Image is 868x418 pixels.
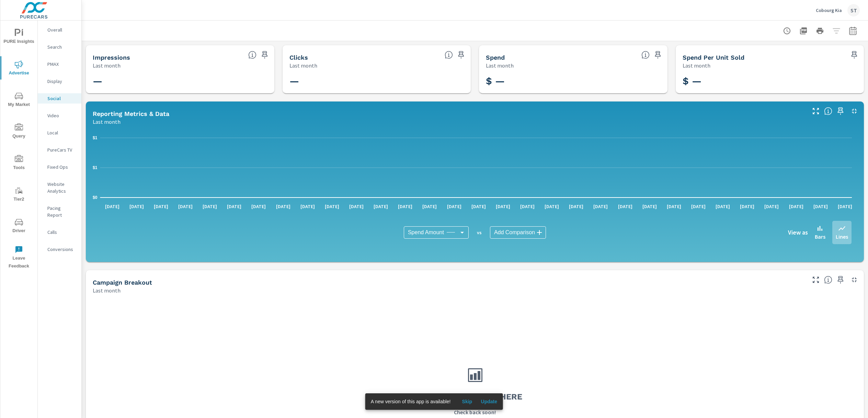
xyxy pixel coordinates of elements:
[38,93,81,104] div: Social
[824,276,832,284] span: This is a summary of Social performance results by campaign. Each column can be sorted.
[93,75,267,87] h3: —
[683,54,744,61] h5: Spend Per Unit Sold
[38,110,81,121] div: Video
[835,274,846,285] span: Save this to your personalized report
[38,145,81,155] div: PureCars TV
[683,61,710,70] p: Last month
[93,61,121,70] p: Last month
[849,274,860,285] button: Minimize Widget
[93,165,98,170] text: $1
[369,203,393,210] p: [DATE]
[459,398,475,405] span: Skip
[47,229,76,236] p: Calls
[490,226,546,239] div: Add Comparison
[2,123,35,140] span: Query
[613,203,637,210] p: [DATE]
[38,128,81,138] div: Local
[404,226,469,239] div: Spend Amount
[47,112,76,119] p: Video
[809,203,833,210] p: [DATE]
[2,92,35,109] span: My Market
[47,129,76,136] p: Local
[247,203,271,210] p: [DATE]
[289,61,317,70] p: Last month
[686,203,710,210] p: [DATE]
[662,203,686,210] p: [DATE]
[445,51,453,59] span: The number of times an ad was clicked by a consumer.
[2,155,35,172] span: Tools
[788,229,808,236] h6: View as
[481,398,497,405] span: Update
[641,51,650,59] span: The amount of money spent on advertising during the period.
[683,75,857,87] h3: $ —
[813,24,827,38] button: Print Report
[47,44,76,50] p: Search
[47,181,76,194] p: Website Analytics
[93,286,121,295] p: Last month
[784,203,808,210] p: [DATE]
[259,49,270,60] span: Save this to your personalized report
[442,203,466,210] p: [DATE]
[47,78,76,85] p: Display
[100,203,124,210] p: [DATE]
[38,227,81,237] div: Calls
[38,42,81,52] div: Search
[469,229,490,236] p: vs
[93,279,152,286] h5: Campaign Breakout
[486,54,505,61] h5: Spend
[824,107,832,115] span: Understand Social data over time and see how metrics compare to each other.
[486,75,661,87] h3: $ —
[846,24,860,38] button: Select Date Range
[93,110,169,117] h5: Reporting Metrics & Data
[816,7,842,13] p: Cobourg Kia
[836,232,848,241] p: Lines
[2,218,35,235] span: Driver
[486,61,514,70] p: Last month
[540,203,564,210] p: [DATE]
[456,49,467,60] span: Save this to your personalized report
[289,54,308,61] h5: Clicks
[638,203,662,210] p: [DATE]
[2,246,35,270] span: Leave Feedback
[47,95,76,102] p: Social
[494,229,535,236] span: Add Comparison
[47,146,76,153] p: PureCars TV
[652,49,663,60] span: Save this to your personalized report
[2,29,35,46] span: PURE Insights
[564,203,588,210] p: [DATE]
[38,244,81,254] div: Conversions
[47,61,76,68] p: PMAX
[815,232,825,241] p: Bars
[454,408,496,416] p: Check back soon!
[289,75,464,87] h3: —
[198,203,222,210] p: [DATE]
[515,203,539,210] p: [DATE]
[408,229,444,236] span: Spend Amount
[849,106,860,117] button: Minimize Widget
[38,179,81,196] div: Website Analytics
[93,54,130,61] h5: Impressions
[93,118,121,126] p: Last month
[149,203,173,210] p: [DATE]
[2,187,35,203] span: Tier2
[248,51,256,59] span: The number of times an ad was shown on your behalf.
[810,274,821,285] button: Make Fullscreen
[344,203,368,210] p: [DATE]
[371,399,451,404] span: A new version of this app is available!
[38,76,81,86] div: Display
[271,203,295,210] p: [DATE]
[2,60,35,77] span: Advertise
[173,203,197,210] p: [DATE]
[320,203,344,210] p: [DATE]
[125,203,149,210] p: [DATE]
[427,391,522,403] h3: Nothing to see here
[810,106,821,117] button: Make Fullscreen
[38,162,81,172] div: Fixed Ops
[467,203,491,210] p: [DATE]
[38,203,81,220] div: Pacing Report
[222,203,246,210] p: [DATE]
[759,203,784,210] p: [DATE]
[711,203,735,210] p: [DATE]
[47,164,76,170] p: Fixed Ops
[93,135,98,140] text: $1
